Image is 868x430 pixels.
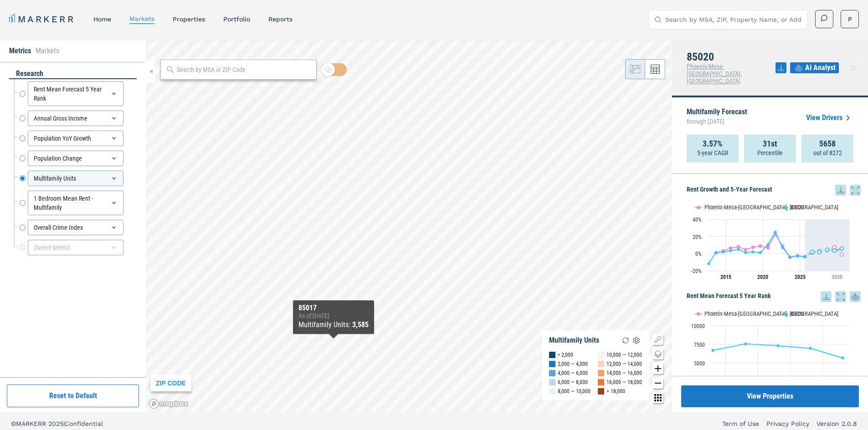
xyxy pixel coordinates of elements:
[298,304,369,330] div: Map Tooltip Content
[813,148,842,157] p: out of 8272
[9,13,75,25] a: MARKERR
[693,217,702,223] text: 40%
[711,349,715,352] path: Friday, 14 Aug, 18:00, 6,683. 85020.
[774,230,777,234] path: Sunday, 29 Aug, 18:00, 24.98. 85020.
[549,336,599,345] div: Multifamily Units
[832,274,842,280] tspan: 2030
[720,274,731,280] tspan: 2015
[841,356,845,360] path: Wednesday, 14 Aug, 18:00, 5,658. 85020.
[28,151,123,166] div: Population Change
[352,320,369,329] b: 3,585
[177,65,312,75] input: Search by MSA or ZIP Code
[759,244,762,248] path: Thursday, 29 Aug, 18:00, 8.81. Phoenix-Mesa-Scottsdale, AZ.
[652,363,663,374] button: Zoom in map button
[694,360,705,367] text: 5000
[28,240,123,255] div: (Select Metric)
[28,171,123,186] div: Multifamily Units
[694,342,705,348] text: 7500
[606,350,642,359] div: 10,000 — 12,000
[48,420,65,427] span: 2025 |
[695,204,772,211] button: Show Phoenix-Mesa-Scottsdale, AZ
[9,69,137,79] div: research
[558,350,573,359] div: < 2,000
[805,62,836,73] span: AI Analyst
[652,349,663,359] button: Change style map button
[28,81,123,106] div: Rent Mean Forecast 5 Year Rank
[737,248,740,251] path: Monday, 29 Aug, 18:00, 4.91. 85020.
[687,108,747,127] p: Multifamily Forecast
[93,15,111,23] a: home
[11,420,16,427] span: ©
[803,255,807,259] path: Friday, 29 Aug, 18:00, -4.06. 85020.
[558,359,588,369] div: 2,000 — 4,000
[776,344,780,348] path: Monday, 14 Aug, 18:00, 7,304. 85020.
[841,10,859,28] button: P
[766,419,809,428] a: Privacy Policy
[28,111,123,126] div: Annual Gross Income
[146,40,672,412] canvas: Map
[697,148,728,157] p: 5-year CAGR
[751,250,755,253] path: Wednesday, 29 Aug, 18:00, 1.98. 85020.
[7,384,139,407] button: Reset to Default
[744,342,748,345] path: Saturday, 14 Aug, 18:00, 7,569. 85020.
[606,387,625,396] div: > 18,000
[681,385,859,407] button: View Properties
[558,378,588,387] div: 6,000 — 8,000
[298,319,369,330] div: Multifamily Units :
[149,399,189,409] a: Mapbox logo
[28,220,123,235] div: Overall Crime Index
[65,420,103,427] span: Confidential
[298,312,369,319] div: As of : [DATE]
[796,254,800,258] path: Thursday, 29 Aug, 18:00, -2.33. 85020.
[298,304,369,312] div: 85017
[687,116,747,127] span: through [DATE]
[687,302,861,416] div: Rent Mean Forecast 5 Year Rank. Highcharts interactive chart.
[652,378,663,389] button: Zoom out map button
[695,251,702,257] text: 0%
[28,191,123,215] div: 1 Bedroom Mean Rent - Multifamily
[781,204,805,211] button: Show 85020
[36,46,59,56] li: Markets
[223,15,250,23] a: Portfolio
[751,245,755,249] path: Wednesday, 29 Aug, 18:00, 7.28. Phoenix-Mesa-Scottsdale, AZ.
[809,346,812,350] path: Tuesday, 14 Aug, 18:00, 6,964. 85020.
[763,139,777,148] strong: 31st
[652,334,663,345] button: Show/Hide Legend Map Button
[757,274,768,280] tspan: 2020
[806,112,853,123] a: View Drivers
[759,251,762,254] path: Thursday, 29 Aug, 18:00, 1.13. 85020.
[766,243,770,247] path: Saturday, 29 Aug, 18:00, 10.35. 85020.
[840,253,844,256] path: Thursday, 29 Aug, 18:00, -0.97. Phoenix-Mesa-Scottsdale, AZ.
[606,369,642,378] div: 14,000 — 16,000
[665,10,802,29] input: Search by MSA, ZIP, Property Name, or Address
[781,246,785,249] path: Monday, 29 Aug, 18:00, 6.97. 85020.
[558,387,591,396] div: 8,000 — 10,000
[631,335,642,346] img: Settings
[695,310,772,317] button: Show Phoenix-Mesa-Scottsdale, AZ
[693,234,702,240] text: 20%
[173,15,205,23] a: properties
[707,262,711,265] path: Wednesday, 29 Aug, 18:00, -11.84. 85020.
[833,248,837,252] path: Wednesday, 29 Aug, 18:00, 3.53. 85020.
[819,139,836,148] strong: 5658
[826,248,829,251] path: Tuesday, 29 Aug, 18:00, 4.66. 85020.
[268,15,293,23] a: reports
[729,249,733,253] path: Saturday, 29 Aug, 18:00, 3.41. 85020.
[818,250,822,254] path: Sunday, 29 Aug, 18:00, 1.91. 85020.
[687,302,854,416] svg: Interactive chart
[687,291,861,302] h5: Rent Mean Forecast 5 Year Rank
[811,247,844,254] g: 85020, line 4 of 4 with 5 data points.
[687,185,861,196] h5: Rent Growth and 5-Year Forecast
[687,196,861,287] div: Rent Growth and 5-Year Forecast. Highcharts interactive chart.
[150,375,191,391] div: ZIP CODE
[9,46,31,56] li: Metrics
[558,369,588,378] div: 4,000 — 6,000
[691,268,702,274] text: -20%
[744,251,748,254] path: Tuesday, 29 Aug, 18:00, 1.08. 85020.
[687,51,776,63] h4: 85020
[840,247,844,250] path: Thursday, 29 Aug, 18:00, 5.91. 85020.
[781,310,805,317] button: Show 85020
[687,63,742,85] span: Phoenix-Mesa-[GEOGRAPHIC_DATA], [GEOGRAPHIC_DATA]
[788,255,792,259] path: Tuesday, 29 Aug, 18:00, -4.2. 85020.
